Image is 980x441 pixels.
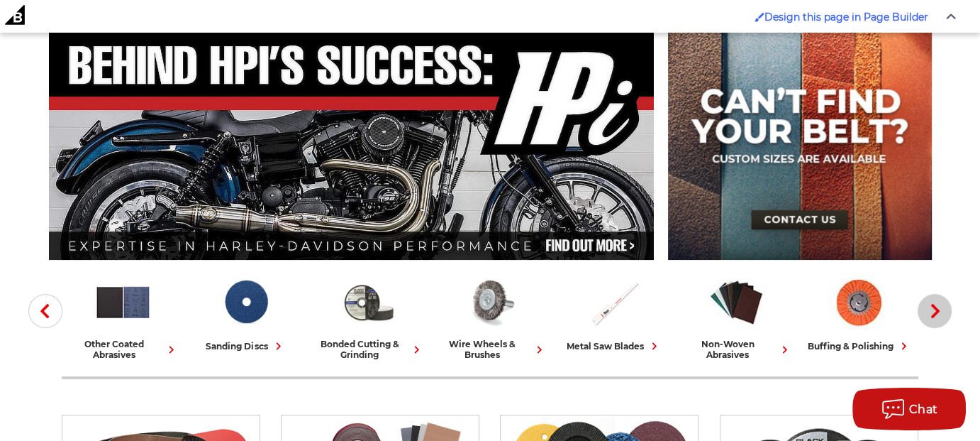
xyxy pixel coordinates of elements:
[49,28,654,260] img: Banner for an interview featuring Horsepower Inc who makes Harley performance upgrades featured o...
[764,11,928,23] span: Design this page in Page Builder
[830,273,889,332] img: Buffing & Polishing
[67,339,179,360] div: other coated abrasives
[216,273,275,332] img: Sanding Discs
[681,339,792,360] div: non-woven abrasives
[909,403,938,416] span: Chat
[755,12,764,22] img: Enabled brush for page builder edit.
[339,273,398,332] img: Bonded Cutting & Grinding
[206,339,286,354] div: sanding discs
[313,273,424,360] a: bonded cutting & grinding
[190,273,301,354] a: sanding discs
[462,273,520,332] img: Wire Wheels & Brushes
[566,339,662,354] div: metal saw blades
[584,273,643,332] img: Metal Saw Blades
[707,273,766,332] img: Non-woven Abrasives
[681,273,792,360] a: non-woven abrasives
[668,28,932,260] img: promo banner for custom belts.
[852,388,966,430] button: Chat
[435,339,547,360] div: wire wheels & brushes
[807,339,911,354] div: buffing & polishing
[803,273,915,354] a: buffing & polishing
[313,339,424,360] div: bonded cutting & grinding
[28,294,62,328] button: Previous
[67,273,179,360] a: other coated abrasives
[747,4,935,31] a: Enabled brush for page builder edit. Design this page in Page Builder
[946,13,956,20] img: Close Admin Bar
[918,294,952,328] button: Next
[435,273,547,360] a: wire wheels & brushes
[558,273,669,354] a: metal saw blades
[94,273,152,332] img: Other Coated Abrasives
